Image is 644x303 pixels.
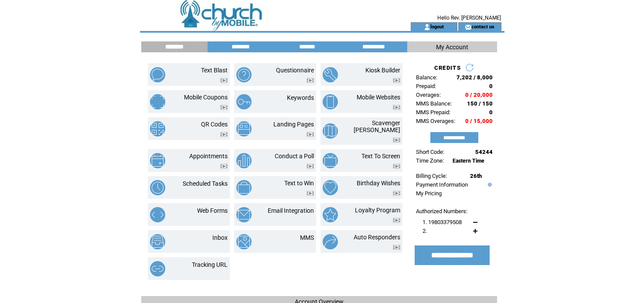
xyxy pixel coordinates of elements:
img: video.png [393,105,400,110]
img: video.png [220,132,228,137]
a: Auto Responders [354,234,400,241]
a: Scheduled Tasks [183,180,228,187]
img: help.gif [486,183,492,187]
a: Conduct a Poll [275,153,314,160]
img: scheduled-tasks.png [150,180,165,195]
span: My Account [436,44,468,51]
a: Payment Information [416,181,468,188]
img: video.png [307,164,314,169]
img: landing-pages.png [236,121,252,136]
span: Short Code: [416,149,444,155]
img: mms.png [236,234,252,249]
a: Tracking URL [192,261,228,268]
a: Text To Screen [361,153,400,160]
a: Appointments [189,153,228,160]
img: video.png [393,245,400,250]
span: Billing Cycle: [416,173,447,179]
a: Birthday Wishes [357,180,400,187]
span: CREDITS [434,65,461,71]
img: video.png [393,78,400,83]
img: qr-codes.png [150,121,165,136]
span: Overages: [416,92,441,98]
img: video.png [220,105,228,110]
img: conduct-a-poll.png [236,153,252,168]
span: 150 / 150 [467,100,493,107]
img: video.png [220,164,228,169]
a: My Pricing [416,190,442,197]
img: loyalty-program.png [323,207,338,222]
img: video.png [393,138,400,143]
span: 26th [470,173,482,179]
a: contact us [471,24,494,29]
img: video.png [307,191,314,196]
img: text-to-screen.png [323,153,338,168]
span: MMS Balance: [416,100,452,107]
a: Scavenger [PERSON_NAME] [354,119,400,133]
a: Web Forms [197,207,228,214]
a: Inbox [212,234,228,241]
span: MMS Prepaid: [416,109,450,116]
img: inbox.png [150,234,165,249]
img: questionnaire.png [236,67,252,82]
img: contact_us_icon.gif [465,24,471,31]
span: Hello Rev. [PERSON_NAME] [437,15,501,21]
span: 0 [489,83,493,89]
img: auto-responders.png [323,234,338,249]
img: account_icon.gif [424,24,430,31]
a: MMS [300,234,314,241]
img: tracking-url.png [150,261,165,276]
span: 54244 [475,149,493,155]
img: text-blast.png [150,67,165,82]
a: Landing Pages [273,121,314,128]
a: Loyalty Program [355,207,400,214]
a: QR Codes [201,121,228,128]
a: logout [430,24,444,29]
a: Keywords [287,94,314,101]
img: birthday-wishes.png [323,180,338,195]
img: text-to-win.png [236,180,252,195]
img: appointments.png [150,153,165,168]
img: mobile-coupons.png [150,94,165,109]
img: video.png [393,191,400,196]
a: Mobile Coupons [184,94,228,101]
span: 2. [423,228,427,234]
span: MMS Overages: [416,118,455,124]
a: Email Integration [268,207,314,214]
a: Kiosk Builder [365,67,400,74]
img: video.png [307,132,314,137]
a: Questionnaire [276,67,314,74]
a: Text Blast [201,67,228,74]
img: video.png [220,78,228,83]
img: web-forms.png [150,207,165,222]
span: Balance: [416,74,437,81]
img: scavenger-hunt.png [323,123,338,139]
a: Text to Win [284,180,314,187]
span: Prepaid: [416,83,436,89]
img: video.png [393,218,400,223]
span: Eastern Time [453,158,484,164]
span: 1. 19803379508 [423,219,462,225]
img: video.png [307,78,314,83]
span: 7,202 / 8,000 [457,74,493,81]
img: video.png [393,164,400,169]
span: 0 [489,109,493,116]
img: email-integration.png [236,207,252,222]
img: mobile-websites.png [323,94,338,109]
span: 0 / 15,000 [465,118,493,124]
span: Time Zone: [416,157,444,164]
a: Mobile Websites [357,94,400,101]
img: keywords.png [236,94,252,109]
img: kiosk-builder.png [323,67,338,82]
span: 0 / 20,000 [465,92,493,98]
span: Authorized Numbers: [416,208,467,214]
